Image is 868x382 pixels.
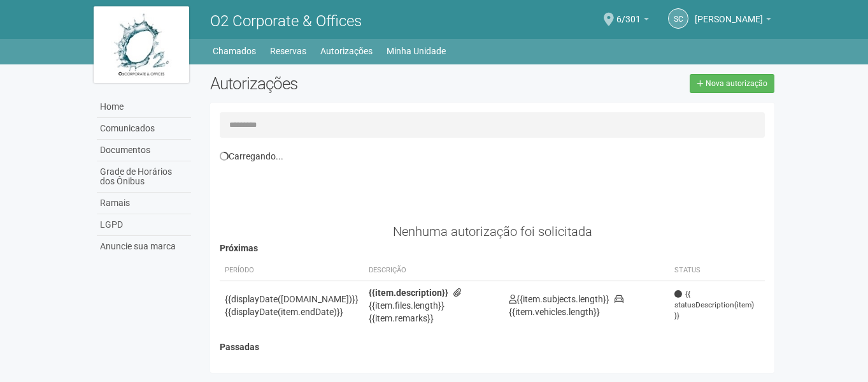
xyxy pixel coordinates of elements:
[669,358,765,379] th: Status
[210,12,362,30] span: O2 Corporate & Offices
[320,42,373,60] a: Autorizações
[387,42,446,60] a: Minha Unidade
[97,118,191,140] a: Comunicados
[220,342,765,352] h4: Passadas
[509,294,623,317] span: {{item.vehicles.length}}
[509,294,609,304] span: {{item.subjects.length}}
[270,42,306,60] a: Reservas
[97,140,191,161] a: Documentos
[220,151,765,162] div: Carregando...
[210,74,483,93] h2: Autorizações
[220,260,364,281] th: Período
[616,2,641,24] span: 6/301
[369,312,499,325] div: {{item.remarks}}
[669,260,765,281] th: Status
[220,358,364,379] th: Data
[213,42,256,60] a: Chamados
[695,16,771,26] a: [PERSON_NAME]
[97,193,191,214] a: Ramais
[674,289,760,321] span: {{ statusDescription(item) }}
[225,293,359,305] div: {{displayDate([DOMAIN_NAME])}}
[616,16,649,26] a: 6/301
[94,6,189,83] img: logo.jpg
[97,96,191,118] a: Home
[668,8,688,29] a: SC
[220,226,765,237] div: Nenhuma autorização foi solicitada
[369,288,464,311] span: {{item.files.length}}
[695,2,763,24] span: Simone Cristina Sanches Anzanel
[706,79,767,88] span: Nova autorização
[225,305,359,318] div: {{displayDate(item.endDate)}}
[97,214,191,236] a: LGPD
[97,161,191,193] a: Grade de Horários dos Ônibus
[220,244,765,253] h4: Próximas
[364,358,670,379] th: Descrição
[364,260,504,281] th: Descrição
[97,236,191,257] a: Anuncie sua marca
[369,288,448,298] strong: {{item.description}}
[690,74,774,93] a: Nova autorização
